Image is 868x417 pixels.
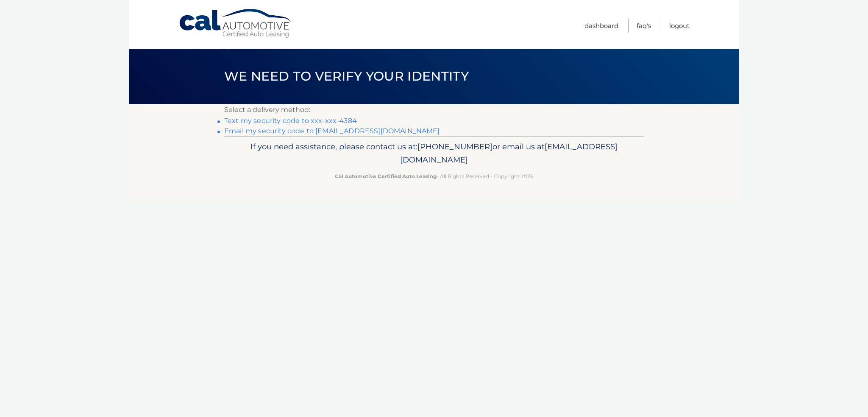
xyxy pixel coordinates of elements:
a: Logout [669,19,690,33]
p: - All Rights Reserved - Copyright 2025 [230,172,638,181]
a: Cal Automotive [178,8,293,39]
p: If you need assistance, please contact us at: or email us at [230,140,638,167]
a: Dashboard [584,19,618,33]
span: [PHONE_NUMBER] [417,142,492,151]
span: We need to verify your identity [224,68,469,84]
p: Select a delivery method: [224,104,644,116]
a: Email my security code to [EMAIL_ADDRESS][DOMAIN_NAME] [224,127,440,135]
a: FAQ's [637,19,651,33]
a: Text my security code to xxx-xxx-4384 [224,117,357,125]
strong: Cal Automotive Certified Auto Leasing [335,173,437,179]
